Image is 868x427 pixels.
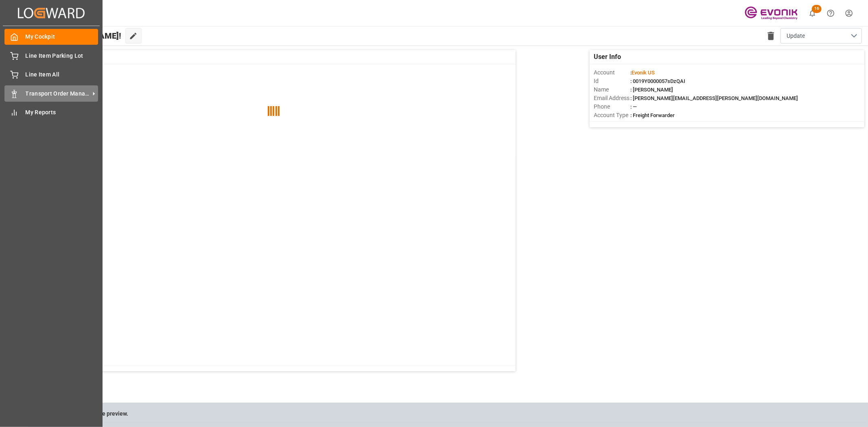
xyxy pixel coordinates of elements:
[812,5,822,13] span: 16
[26,52,98,60] span: Line Item Parking Lot
[26,89,90,98] span: Transport Order Management
[4,105,98,120] a: My Reports
[594,85,630,94] span: Name
[632,70,655,76] span: Evonik US
[745,6,798,20] img: Evonik-brand-mark-Deep-Purple-RGB.jpeg_1700498283.jpeg
[26,108,98,117] span: My Reports
[34,28,121,44] span: Hello [PERSON_NAME]!
[594,68,630,77] span: Account
[26,33,98,41] span: My Cockpit
[594,77,630,85] span: Id
[803,4,822,22] button: show 16 new notifications
[822,4,840,22] button: Help Center
[594,52,621,62] span: User Info
[4,29,98,45] a: My Cockpit
[781,28,862,44] button: open menu
[630,78,685,84] span: : 0019Y0000057sDzQAI
[630,70,655,76] span: :
[594,94,630,102] span: Email Address
[26,70,98,79] span: Line Item All
[630,87,673,93] span: : [PERSON_NAME]
[630,104,637,110] span: : —
[630,95,798,101] span: : [PERSON_NAME][EMAIL_ADDRESS][PERSON_NAME][DOMAIN_NAME]
[787,32,805,40] span: Update
[594,111,630,120] span: Account Type
[630,112,675,118] span: : Freight Forwarder
[4,48,98,63] a: Line Item Parking Lot
[594,102,630,111] span: Phone
[4,67,98,83] a: Line Item All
